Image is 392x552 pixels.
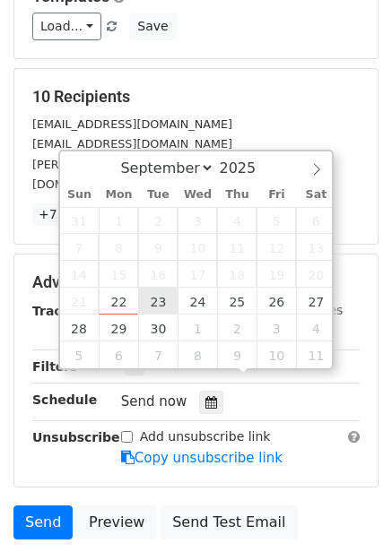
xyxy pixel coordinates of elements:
span: September 28, 2025 [60,315,100,341]
span: September 17, 2025 [178,261,217,288]
a: Send [13,505,73,539]
span: October 2, 2025 [217,315,257,341]
span: September 30, 2025 [138,315,178,341]
iframe: Chat Widget [302,466,392,552]
a: Copy unsubscribe link [121,450,283,466]
input: Year [214,160,279,177]
span: Tue [138,189,178,201]
span: August 31, 2025 [60,207,100,234]
span: October 9, 2025 [217,341,257,368]
strong: Tracking [32,304,92,318]
strong: Schedule [32,392,97,407]
span: September 26, 2025 [257,288,296,315]
span: September 11, 2025 [217,234,257,261]
span: Sun [60,189,100,201]
span: September 19, 2025 [257,261,296,288]
strong: Unsubscribe [32,430,120,444]
span: September 27, 2025 [296,288,335,315]
span: October 4, 2025 [296,315,335,341]
span: Send now [121,393,187,410]
span: September 5, 2025 [257,207,296,234]
button: Save [129,13,176,40]
span: Fri [257,189,296,201]
span: September 10, 2025 [178,234,217,261]
span: September 3, 2025 [178,207,217,234]
span: October 8, 2025 [178,341,217,368]
a: Preview [77,505,156,539]
span: September 21, 2025 [60,288,100,315]
span: September 18, 2025 [217,261,257,288]
span: September 22, 2025 [99,288,138,315]
span: Sat [296,189,335,201]
span: October 10, 2025 [257,341,296,368]
span: September 8, 2025 [99,234,138,261]
span: September 7, 2025 [60,234,100,261]
span: September 15, 2025 [99,261,138,288]
span: Thu [217,189,257,201]
span: September 6, 2025 [296,207,335,234]
span: September 29, 2025 [99,315,138,341]
small: [PERSON_NAME][EMAIL_ADDRESS][PERSON_NAME][DOMAIN_NAME] [32,158,327,192]
span: September 23, 2025 [138,288,178,315]
span: September 12, 2025 [257,234,296,261]
strong: Filters [32,359,78,374]
small: [EMAIL_ADDRESS][DOMAIN_NAME] [32,117,232,131]
span: September 24, 2025 [178,288,217,315]
span: September 1, 2025 [99,207,138,234]
a: Load... [32,13,101,40]
span: October 6, 2025 [99,341,138,368]
span: September 14, 2025 [60,261,100,288]
span: Wed [178,189,217,201]
span: September 9, 2025 [138,234,178,261]
span: Mon [99,189,138,201]
small: [EMAIL_ADDRESS][DOMAIN_NAME] [32,137,232,151]
span: October 3, 2025 [257,315,296,341]
h5: Advanced [32,272,360,292]
span: September 2, 2025 [138,207,178,234]
a: +7 more [32,203,100,226]
span: September 4, 2025 [217,207,257,234]
span: October 1, 2025 [178,315,217,341]
h5: 10 Recipients [32,87,360,107]
span: September 13, 2025 [296,234,335,261]
span: September 25, 2025 [217,288,257,315]
span: October 5, 2025 [60,341,100,368]
label: Add unsubscribe link [140,427,271,446]
span: September 16, 2025 [138,261,178,288]
span: September 20, 2025 [296,261,335,288]
a: Send Test Email [161,505,297,539]
span: October 11, 2025 [296,341,335,368]
span: October 7, 2025 [138,341,178,368]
